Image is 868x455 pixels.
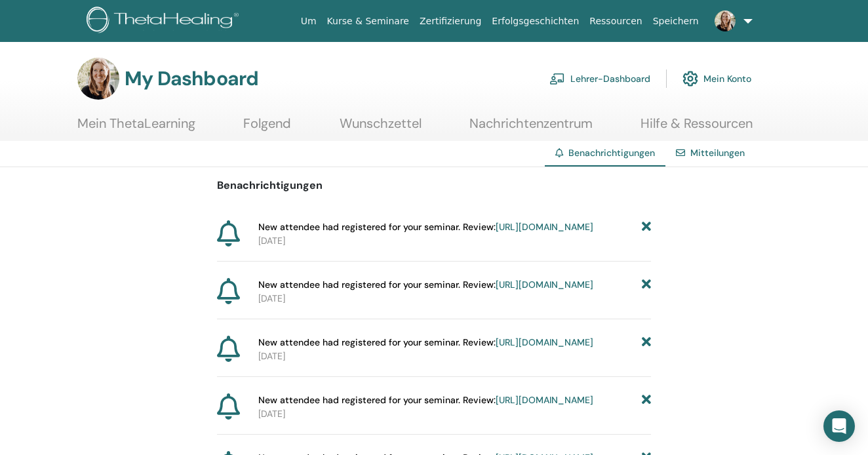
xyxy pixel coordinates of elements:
[258,278,593,292] span: New attendee had registered for your seminar. Review:
[322,9,414,33] a: Kurse & Seminare
[77,115,195,141] a: Mein ThetaLearning
[258,292,651,306] p: [DATE]
[296,9,322,33] a: Um
[258,336,593,349] span: New attendee had registered for your seminar. Review:
[217,178,651,193] p: Benachrichtigungen
[682,68,698,90] img: cog.svg
[715,10,736,31] img: default.jpg
[549,64,650,93] a: Lehrer-Dashboard
[340,115,422,141] a: Wunschzettel
[496,279,593,290] a: [URL][DOMAIN_NAME]
[496,336,593,348] a: [URL][DOMAIN_NAME]
[486,9,584,33] a: Erfolgsgeschichten
[568,147,655,159] span: Benachrichtigungen
[258,220,593,234] span: New attendee had registered for your seminar. Review:
[641,115,753,141] a: Hilfe & Ressourcen
[243,115,291,141] a: Folgend
[823,410,855,442] div: Open Intercom Messenger
[496,394,593,406] a: [URL][DOMAIN_NAME]
[496,221,593,233] a: [URL][DOMAIN_NAME]
[125,67,258,90] h3: My Dashboard
[258,349,651,363] p: [DATE]
[584,9,647,33] a: Ressourcen
[258,393,593,407] span: New attendee had registered for your seminar. Review:
[469,115,593,141] a: Nachrichtenzentrum
[648,9,704,33] a: Speichern
[414,9,486,33] a: Zertifizierung
[77,58,119,100] img: default.jpg
[549,73,565,85] img: chalkboard-teacher.svg
[87,7,243,36] img: logo.png
[690,147,745,159] a: Mitteilungen
[258,234,651,248] p: [DATE]
[258,407,651,421] p: [DATE]
[682,64,751,93] a: Mein Konto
